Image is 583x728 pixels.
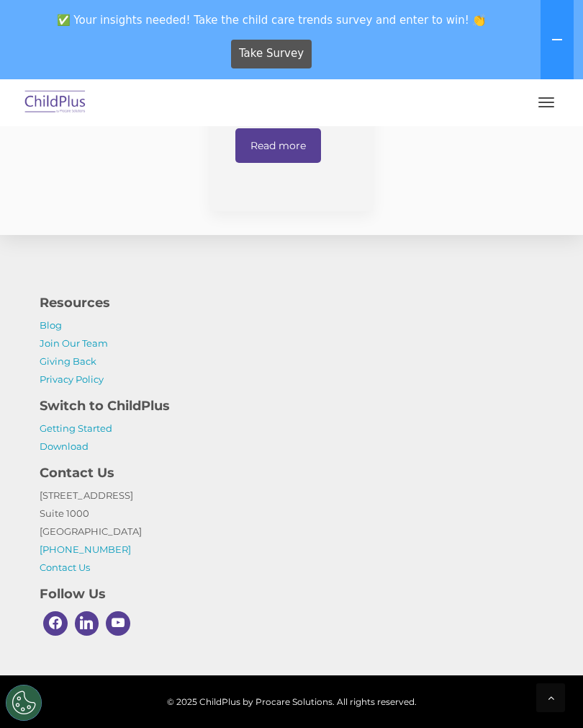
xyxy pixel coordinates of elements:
[40,561,90,573] a: Contact Us
[102,608,134,639] a: Youtube
[40,422,112,434] a: Getting Started
[231,40,312,68] a: Take Survey
[6,685,42,721] button: Cookies Settings
[6,6,538,34] span: ✅ Your insights needed! Take the child care trends survey and enter to win! 👏
[40,293,543,313] h4: Resources
[40,584,543,604] h4: Follow Us
[40,355,96,367] a: Giving Back
[14,693,569,711] span: © 2025 ChildPlus by Procare Solutions. All rights reserved.
[40,319,62,331] a: Blog
[40,440,89,452] a: Download
[40,337,108,349] a: Join Our Team
[71,608,103,639] a: Linkedin
[235,128,321,163] a: Read more
[40,463,543,483] h4: Contact Us
[40,487,543,577] p: [STREET_ADDRESS] Suite 1000 [GEOGRAPHIC_DATA]
[40,373,104,385] a: Privacy Policy
[40,608,71,639] a: Facebook
[40,396,543,416] h4: Switch to ChildPlus
[22,86,89,120] img: ChildPlus by Procare Solutions
[239,41,304,66] span: Take Survey
[40,543,131,555] a: [PHONE_NUMBER]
